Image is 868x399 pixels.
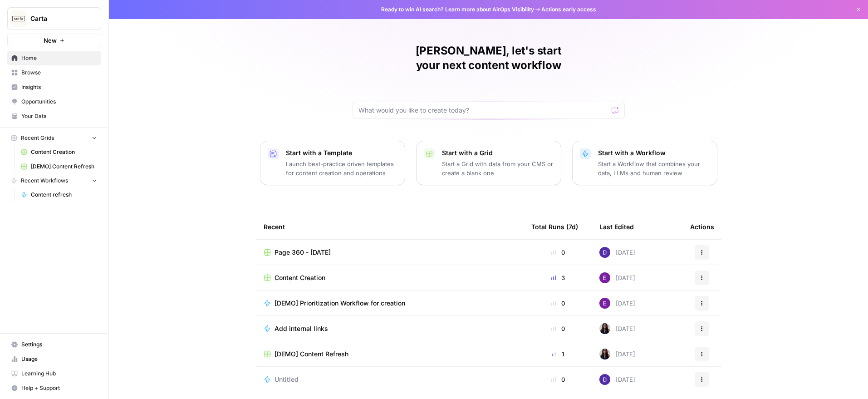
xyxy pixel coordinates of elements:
img: tb834r7wcu795hwbtepf06oxpmnl [599,272,610,283]
img: tb834r7wcu795hwbtepf06oxpmnl [599,298,610,309]
div: 0 [531,324,585,333]
button: Start with a GridStart a Grid with data from your CMS or create a blank one [416,141,561,185]
a: Untitled [264,375,517,384]
span: New [44,36,57,45]
span: Learning Hub [21,369,97,378]
a: Usage [7,352,101,366]
span: Home [21,54,97,62]
span: [DEMO] Prioritization Workflow for creation [275,299,405,308]
a: Content Creation [17,145,101,159]
div: [DATE] [599,272,635,283]
span: Recent Workflows [21,177,68,185]
button: Help + Support [7,381,101,395]
p: Start with a Template [286,148,397,158]
p: Launch best-practice driven templates for content creation and operations [286,159,397,177]
div: [DATE] [599,298,635,309]
span: [DEMO] Content Refresh [31,163,97,171]
input: What would you like to create today? [358,106,608,115]
a: Learning Hub [7,366,101,381]
p: Start with a Grid [442,148,554,158]
h1: [PERSON_NAME], let's start your next content workflow [353,44,625,73]
span: Content Creation [31,148,97,156]
span: Page 360 - [DATE] [275,248,331,257]
img: 6clbhjv5t98vtpq4yyt91utag0vy [599,247,610,258]
div: Actions [690,214,714,239]
div: 0 [531,248,585,257]
a: Settings [7,337,101,352]
span: Untitled [275,375,299,384]
div: [DATE] [599,349,635,360]
a: Content refresh [17,187,101,202]
span: Help + Support [21,384,97,392]
p: Start a Grid with data from your CMS or create a blank one [442,159,554,177]
img: rox323kbkgutb4wcij4krxobkpon [599,349,610,360]
span: Insights [21,83,97,91]
a: Content Creation [264,273,517,282]
div: 1 [531,350,585,359]
a: Opportunities [7,94,101,109]
div: Recent [264,214,517,239]
a: Your Data [7,109,101,123]
img: 6clbhjv5t98vtpq4yyt91utag0vy [599,374,610,385]
p: Start a Workflow that combines your data, LLMs and human review [598,159,710,177]
a: Browse [7,65,101,80]
a: Insights [7,80,101,94]
span: Settings [21,340,97,349]
span: Browse [21,69,97,77]
span: Actions early access [541,5,596,14]
button: Start with a WorkflowStart a Workflow that combines your data, LLMs and human review [572,141,717,185]
span: Usage [21,355,97,363]
div: [DATE] [599,323,635,334]
div: 0 [531,299,585,308]
img: Carta Logo [10,10,27,27]
a: Home [7,51,101,65]
span: Your Data [21,112,97,120]
a: [DEMO] Content Refresh [17,159,101,174]
div: [DATE] [599,374,635,385]
a: Page 360 - [DATE] [264,248,517,257]
div: 3 [531,273,585,282]
a: Add internal links [264,324,517,333]
span: Ready to win AI search? about AirOps Visibility [381,5,534,14]
div: Last Edited [599,214,634,239]
div: Total Runs (7d) [531,214,578,239]
span: Add internal links [275,324,328,333]
button: Start with a TemplateLaunch best-practice driven templates for content creation and operations [260,141,405,185]
span: [DEMO] Content Refresh [275,350,348,359]
a: [DEMO] Content Refresh [264,350,517,359]
span: Content Creation [275,273,325,282]
span: Opportunities [21,98,97,106]
button: New [7,34,101,47]
a: Learn more [445,6,475,13]
span: Carta [30,14,85,23]
button: Recent Grids [7,131,101,145]
p: Start with a Workflow [598,148,710,158]
span: Recent Grids [21,134,54,142]
button: Workspace: Carta [7,7,101,30]
a: [DEMO] Prioritization Workflow for creation [264,299,517,308]
img: rox323kbkgutb4wcij4krxobkpon [599,323,610,334]
button: Recent Workflows [7,174,101,187]
div: [DATE] [599,247,635,258]
span: Content refresh [31,191,97,199]
div: 0 [531,375,585,384]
